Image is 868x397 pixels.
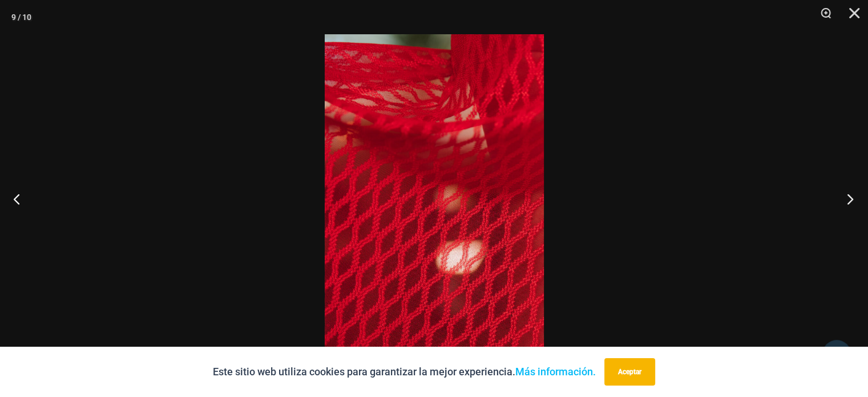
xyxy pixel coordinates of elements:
[325,34,544,363] img: A veces vestido rojo 587 06
[604,358,655,386] button: Aceptar
[618,368,641,376] font: Aceptar
[11,13,31,22] font: 9 / 10
[213,366,515,378] font: Este sitio web utiliza cookies para garantizar la mejor experiencia.
[515,366,596,378] a: Más información.
[825,170,868,227] button: Próximo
